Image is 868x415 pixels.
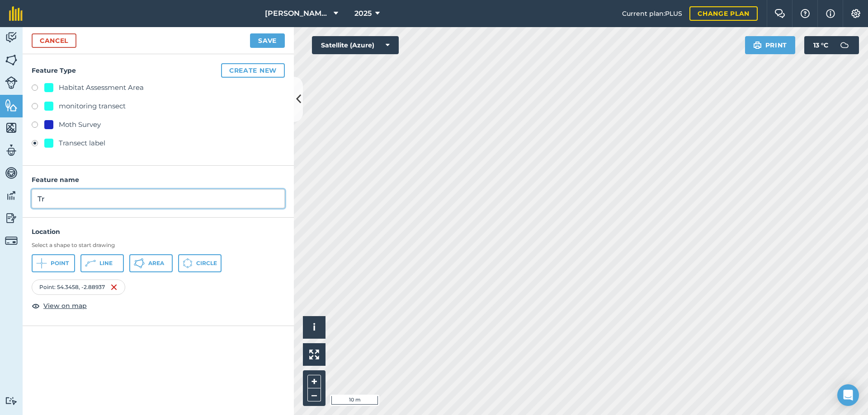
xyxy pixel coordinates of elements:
img: svg+xml;base64,PHN2ZyB4bWxucz0iaHR0cDovL3d3dy53My5vcmcvMjAwMC9zdmciIHdpZHRoPSI1NiIgaGVpZ2h0PSI2MC... [5,53,18,67]
img: Four arrows, one pointing top left, one top right, one bottom right and the last bottom left [309,350,319,359]
span: i [313,322,316,333]
button: + [307,375,321,388]
span: 2025 [354,8,372,19]
h3: Select a shape to start drawing [32,242,285,249]
span: Circle [196,260,217,267]
div: Point : 54.3458 , -2.88937 [32,280,125,295]
span: Current plan : PLUS [622,9,682,19]
div: Open Intercom Messenger [837,384,859,406]
h4: Location [32,227,285,237]
img: A cog icon [850,9,861,18]
img: svg+xml;base64,PD94bWwgdmVyc2lvbj0iMS4wIiBlbmNvZGluZz0idXRmLTgiPz4KPCEtLSBHZW5lcmF0b3I6IEFkb2JlIE... [5,76,18,89]
button: Create new [221,63,285,78]
img: svg+xml;base64,PHN2ZyB4bWxucz0iaHR0cDovL3d3dy53My5vcmcvMjAwMC9zdmciIHdpZHRoPSI1NiIgaGVpZ2h0PSI2MC... [5,98,18,112]
img: svg+xml;base64,PHN2ZyB4bWxucz0iaHR0cDovL3d3dy53My5vcmcvMjAwMC9zdmciIHdpZHRoPSIxNyIgaGVpZ2h0PSIxNy... [826,8,835,19]
span: Area [148,260,164,267]
button: – [307,388,321,401]
div: Habitat Assessment Area [59,82,144,93]
img: svg+xml;base64,PD94bWwgdmVyc2lvbj0iMS4wIiBlbmNvZGluZz0idXRmLTgiPz4KPCEtLSBHZW5lcmF0b3I6IEFkb2JlIE... [5,189,18,202]
h4: Feature Type [32,63,285,78]
button: Print [745,36,796,54]
img: svg+xml;base64,PHN2ZyB4bWxucz0iaHR0cDovL3d3dy53My5vcmcvMjAwMC9zdmciIHdpZHRoPSI1NiIgaGVpZ2h0PSI2MC... [5,121,18,135]
h4: Feature name [32,175,285,185]
button: Point [32,254,75,272]
span: View on map [43,301,87,311]
a: Cancel [32,33,76,48]
span: [PERSON_NAME][GEOGRAPHIC_DATA] [265,8,330,19]
button: Line [80,254,124,272]
span: 13 ° C [813,36,828,54]
img: Two speech bubbles overlapping with the left bubble in the forefront [774,9,785,18]
button: View on map [32,300,87,311]
div: Transect label [59,138,105,149]
button: Area [129,254,173,272]
img: svg+xml;base64,PHN2ZyB4bWxucz0iaHR0cDovL3d3dy53My5vcmcvMjAwMC9zdmciIHdpZHRoPSIxOCIgaGVpZ2h0PSIyNC... [32,300,40,311]
div: monitoring transect [59,101,126,112]
img: svg+xml;base64,PD94bWwgdmVyc2lvbj0iMS4wIiBlbmNvZGluZz0idXRmLTgiPz4KPCEtLSBHZW5lcmF0b3I6IEFkb2JlIE... [5,166,18,180]
img: svg+xml;base64,PD94bWwgdmVyc2lvbj0iMS4wIiBlbmNvZGluZz0idXRmLTgiPz4KPCEtLSBHZW5lcmF0b3I6IEFkb2JlIE... [5,234,18,247]
img: svg+xml;base64,PD94bWwgdmVyc2lvbj0iMS4wIiBlbmNvZGluZz0idXRmLTgiPz4KPCEtLSBHZW5lcmF0b3I6IEFkb2JlIE... [5,211,18,225]
img: svg+xml;base64,PD94bWwgdmVyc2lvbj0iMS4wIiBlbmNvZGluZz0idXRmLTgiPz4KPCEtLSBHZW5lcmF0b3I6IEFkb2JlIE... [5,144,18,157]
span: Point [51,260,69,267]
button: Satellite (Azure) [312,36,399,54]
a: Change plan [689,6,758,21]
img: svg+xml;base64,PHN2ZyB4bWxucz0iaHR0cDovL3d3dy53My5vcmcvMjAwMC9zdmciIHdpZHRoPSIxOSIgaGVpZ2h0PSIyNC... [753,40,762,51]
div: Moth Survey [59,119,101,130]
img: svg+xml;base64,PD94bWwgdmVyc2lvbj0iMS4wIiBlbmNvZGluZz0idXRmLTgiPz4KPCEtLSBHZW5lcmF0b3I6IEFkb2JlIE... [5,396,18,405]
span: Line [99,260,113,267]
button: i [303,316,325,339]
img: A question mark icon [800,9,811,18]
button: Save [250,33,285,48]
button: Circle [178,254,222,272]
img: svg+xml;base64,PHN2ZyB4bWxucz0iaHR0cDovL3d3dy53My5vcmcvMjAwMC9zdmciIHdpZHRoPSIxNiIgaGVpZ2h0PSIyNC... [110,282,118,293]
button: 13 °C [804,36,859,54]
img: svg+xml;base64,PD94bWwgdmVyc2lvbj0iMS4wIiBlbmNvZGluZz0idXRmLTgiPz4KPCEtLSBHZW5lcmF0b3I6IEFkb2JlIE... [5,31,18,44]
img: svg+xml;base64,PD94bWwgdmVyc2lvbj0iMS4wIiBlbmNvZGluZz0idXRmLTgiPz4KPCEtLSBHZW5lcmF0b3I6IEFkb2JlIE... [835,36,854,54]
img: fieldmargin Logo [9,6,23,21]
